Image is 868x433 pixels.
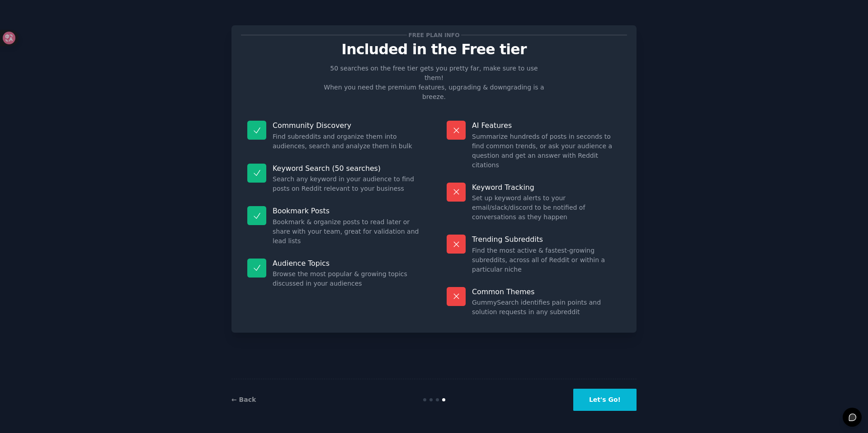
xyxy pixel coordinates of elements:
p: Bookmark Posts [273,206,421,216]
p: Keyword Tracking [472,183,621,192]
p: Common Themes [472,287,621,297]
p: Trending Subreddits [472,235,621,244]
dd: Find the most active & fastest-growing subreddits, across all of Reddit or within a particular niche [472,246,621,274]
p: Community Discovery [273,121,421,130]
dd: Find subreddits and organize them into audiences, search and analyze them in bulk [273,132,421,151]
dd: Set up keyword alerts to your email/slack/discord to be notified of conversations as they happen [472,193,621,222]
p: Keyword Search (50 searches) [273,164,421,173]
span: Free plan info [407,30,461,40]
dd: Browse the most popular & growing topics discussed in your audiences [273,269,421,288]
dd: Bookmark & organize posts to read later or share with your team, great for validation and lead lists [273,217,421,246]
dd: Summarize hundreds of posts in seconds to find common trends, or ask your audience a question and... [472,132,621,170]
dd: Search any keyword in your audience to find posts on Reddit relevant to your business [273,174,421,193]
p: 50 searches on the free tier gets you pretty far, make sure to use them! When you need the premiu... [320,64,548,102]
dd: GummySearch identifies pain points and solution requests in any subreddit [472,298,621,317]
a: ← Back [231,396,256,403]
button: Let's Go! [573,389,637,411]
p: AI Features [472,121,621,130]
p: Audience Topics [273,259,421,268]
p: Included in the Free tier [241,42,627,57]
